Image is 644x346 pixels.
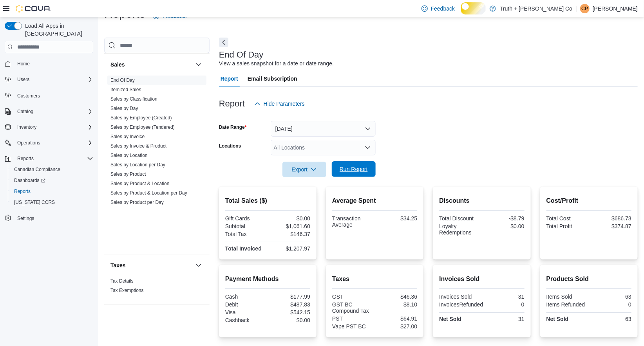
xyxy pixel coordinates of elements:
span: CP [582,4,588,13]
div: Transaction Average [332,215,373,228]
h2: Total Sales ($) [225,196,310,205]
span: [US_STATE] CCRS [14,199,55,205]
span: Sales by Product per Day [110,199,164,205]
button: [DATE] [271,121,376,137]
p: Truth + [PERSON_NAME] Co [500,4,572,13]
button: Users [14,75,33,84]
span: Dark Mode [461,14,461,15]
span: End Of Day [110,77,135,83]
button: Sales [110,61,192,68]
span: Export [287,162,322,177]
span: Run Report [340,165,368,173]
div: Subtotal [225,223,266,229]
a: Itemized Sales [110,87,141,92]
a: Sales by Product [110,171,146,177]
button: Customers [2,90,96,101]
span: Canadian Compliance [11,165,93,174]
div: 0 [486,301,524,308]
div: 63 [590,316,631,322]
span: Catalog [17,108,33,115]
span: Users [14,75,93,84]
span: Canadian Compliance [14,166,60,173]
span: Operations [14,138,93,148]
div: $1,061.60 [269,223,310,229]
div: $34.25 [376,215,418,222]
button: Settings [2,213,96,224]
div: 0 [590,301,631,308]
h3: Sales [110,61,125,68]
div: View a sales snapshot for a date or date range. [219,59,334,68]
div: PST [332,315,373,322]
span: Tax Exemptions [110,287,144,294]
h2: Average Spent [332,196,417,205]
span: Settings [14,213,93,223]
div: Items Sold [546,294,588,300]
span: Sales by Invoice [110,133,145,140]
button: Export [282,162,326,177]
button: Home [2,58,96,69]
a: Dashboards [11,176,49,185]
a: Sales by Product & Location per Day [110,190,187,196]
span: Sales by Employee (Created) [110,115,172,121]
span: Reports [14,154,93,163]
button: Users [2,74,96,85]
span: Sales by Invoice & Product [110,143,166,149]
span: Sales by Location [110,152,148,159]
h2: Cost/Profit [546,196,631,205]
div: $0.00 [483,223,525,229]
a: Sales by Invoice & Product [110,143,166,149]
a: Canadian Compliance [11,165,63,174]
div: $1,207.97 [269,245,310,252]
span: Home [14,59,93,68]
span: Catalog [14,107,93,116]
h3: End Of Day [219,50,264,59]
strong: Net Sold [546,316,569,322]
a: Sales by Product per Day [110,200,164,205]
h2: Discounts [439,196,524,205]
div: $487.83 [269,301,310,308]
div: Total Discount [439,215,480,222]
a: Reports [11,187,34,196]
button: Next [219,38,228,47]
span: Operations [17,140,40,146]
div: Cashback [225,317,266,323]
div: -$8.79 [483,215,525,222]
a: Sales by Employee (Created) [110,115,172,121]
span: Sales by Employee (Tendered) [110,124,175,130]
img: Cova [16,5,51,13]
p: [PERSON_NAME] [593,4,638,13]
div: Cash [225,294,266,300]
span: Inventory [17,124,36,130]
span: Sales by Product & Location per Day [110,190,187,196]
a: Sales by Invoice [110,134,145,139]
h2: Products Sold [546,274,631,284]
div: $0.00 [269,215,310,222]
a: Dashboards [8,175,96,186]
span: Reports [17,155,34,162]
span: Reports [14,188,31,195]
button: Inventory [2,122,96,133]
div: Sales [104,76,210,254]
button: Operations [14,138,43,148]
span: Email Subscription [248,71,297,86]
a: Sales by Location [110,153,148,158]
button: Run Report [332,161,376,177]
strong: Total Invoiced [225,245,262,252]
nav: Complex example [5,55,93,244]
button: [US_STATE] CCRS [8,197,96,208]
div: Loyalty Redemptions [439,223,480,236]
button: Reports [14,154,37,163]
a: Sales by Classification [110,96,157,102]
div: Taxes [104,276,210,305]
a: Feedback [418,1,458,16]
button: Taxes [194,261,203,270]
span: Users [17,76,29,83]
h2: Taxes [332,274,417,284]
a: Sales by Employee (Tendered) [110,124,175,130]
div: 31 [483,316,525,322]
div: 31 [483,294,525,300]
span: Hide Parameters [264,100,305,108]
span: Dashboards [14,177,45,184]
div: $27.00 [376,323,418,330]
div: Cindy Pendergast [580,4,590,13]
